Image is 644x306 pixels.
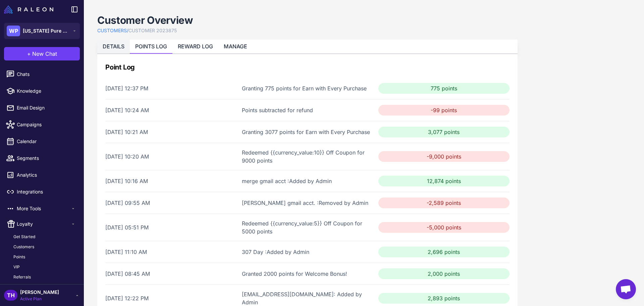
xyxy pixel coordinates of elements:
[17,171,76,179] span: Analytics
[242,148,373,165] div: Redeemed {{currency_value:10}} Off Coupon for 9000 points
[178,43,213,50] a: REWARD LOG
[105,199,236,207] div: [DATE] 09:55 AM
[242,84,373,92] div: Granting 775 points for Earn with Every Purchase
[17,71,76,78] span: Chats
[97,27,128,34] a: CUSTOMERS/
[378,268,509,279] div: 2,000 points
[378,127,509,137] div: 3,077 points
[3,84,81,98] a: Knowledge
[27,50,31,58] span: +
[3,168,81,182] a: Analytics
[378,247,509,257] div: 2,696 points
[17,104,76,112] span: Email Design
[8,263,81,271] a: VIP
[4,47,80,60] button: +New Chat
[378,222,509,233] div: -5,000 points
[20,289,59,296] span: [PERSON_NAME]
[378,293,509,304] div: 2,893 points
[242,199,373,207] div: [PERSON_NAME] gmail acct. :Removed by Admin
[8,243,81,251] a: Customers
[8,283,81,292] a: Branding
[13,234,35,240] span: Get Started
[105,270,236,278] div: [DATE] 08:45 AM
[105,177,236,185] div: [DATE] 10:16 AM
[13,264,20,270] span: VIP
[105,84,236,92] div: [DATE] 12:37 PM
[17,138,76,145] span: Calendar
[242,177,373,185] div: merge gmail acct :Added by Admin
[17,188,76,195] span: Integrations
[135,43,167,50] a: POINTS LOG
[17,205,70,212] span: More Tools
[378,105,509,116] div: -99 points
[103,43,124,50] a: DETAILS
[4,5,53,13] img: Raleon Logo
[378,176,509,186] div: 12,874 points
[105,152,236,161] div: [DATE] 10:20 AM
[8,232,81,241] a: Get Started
[105,223,236,231] div: [DATE] 05:51 PM
[105,106,236,114] div: [DATE] 10:24 AM
[616,279,636,299] div: Open chat
[13,274,31,280] span: Referrals
[3,151,81,165] a: Segments
[242,219,373,235] div: Redeemed {{currency_value:5}} Off Coupon for 5000 points
[105,128,236,136] div: [DATE] 10:21 AM
[378,151,509,162] div: -9,000 points
[105,62,509,72] h2: Point Log
[8,253,81,261] a: Points
[127,28,128,33] span: /
[13,254,25,260] span: Points
[3,67,81,81] a: Chats
[13,244,34,250] span: Customers
[3,134,81,148] a: Calendar
[23,27,70,35] span: [US_STATE] Pure Natural Beef
[17,121,76,128] span: Campaigns
[128,27,177,34] a: CUSTOMER 2023875
[242,248,373,256] div: 307 Day :Added by Admin
[32,50,57,58] span: New Chat
[8,273,81,281] a: Referrals
[242,106,373,114] div: Points subtracted for refund
[3,101,81,115] a: Email Design
[4,23,80,39] button: WP[US_STATE] Pure Natural Beef
[17,87,76,95] span: Knowledge
[7,26,20,36] div: WP
[242,128,373,136] div: Granting 3077 points for Earn with Every Purchase
[378,198,509,208] div: -2,589 points
[105,294,236,302] div: [DATE] 12:22 PM
[105,248,236,256] div: [DATE] 11:10 AM
[20,296,59,302] span: Active Plan
[242,270,373,278] div: Granted 2000 points for Welcome Bonus!
[3,185,81,199] a: Integrations
[3,118,81,132] a: Campaigns
[97,13,193,27] h1: Customer Overview
[378,83,509,94] div: 775 points
[17,220,70,228] span: Loyalty
[4,290,17,301] div: TH
[224,43,247,50] a: MANAGE
[17,155,76,162] span: Segments
[4,5,56,13] a: Raleon Logo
